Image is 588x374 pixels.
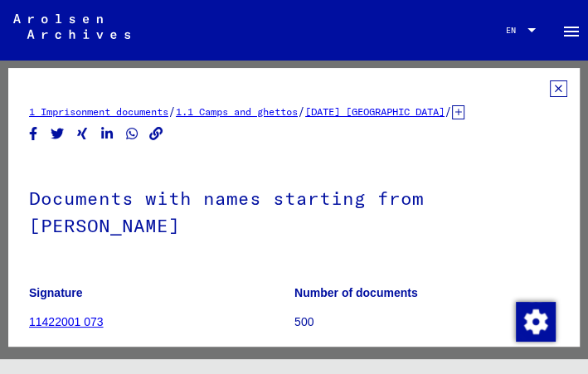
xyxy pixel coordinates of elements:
b: Number of documents [294,286,418,299]
span: EN [506,26,524,35]
b: Signature [29,286,83,299]
button: Share on Twitter [49,124,66,144]
img: Zustimmung ändern [516,302,556,342]
button: Copy link [148,124,165,144]
button: Toggle sidenav [555,13,588,46]
span: / [168,104,176,119]
a: 11422001 073 [29,315,104,328]
span: / [445,104,452,119]
mat-icon: Side nav toggle icon [561,22,581,41]
p: 500 [294,313,559,331]
h1: Documents with names starting from [PERSON_NAME] [29,160,559,260]
span: / [298,104,305,119]
a: 1.1 Camps and ghettos [176,105,298,118]
button: Share on Xing [74,124,91,144]
a: [DATE] [GEOGRAPHIC_DATA] [305,105,445,118]
button: Share on WhatsApp [124,124,141,144]
button: Share on LinkedIn [99,124,116,144]
button: Share on Facebook [25,124,42,144]
img: Arolsen_neg.svg [13,14,130,39]
a: 1 Imprisonment documents [29,105,168,118]
div: Change consent [515,301,555,341]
